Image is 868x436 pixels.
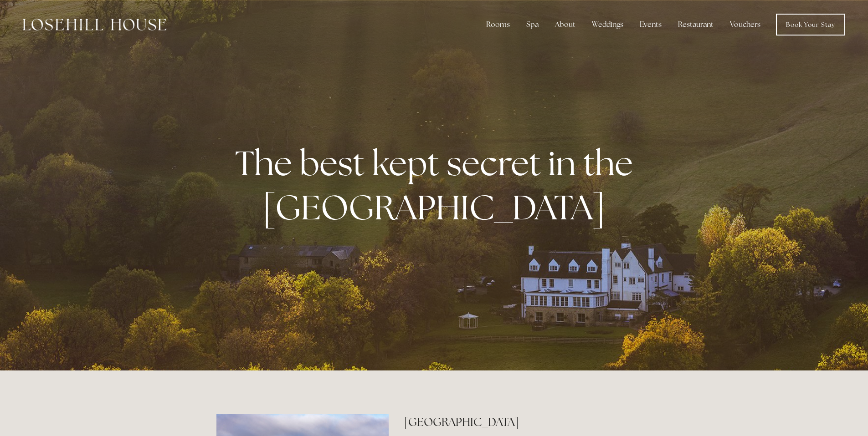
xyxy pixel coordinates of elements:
[23,19,166,30] img: Losehill House
[479,15,517,34] div: Rooms
[632,15,669,34] div: Events
[671,15,721,34] div: Restaurant
[548,15,583,34] div: About
[404,414,652,430] h2: [GEOGRAPHIC_DATA]
[235,141,640,230] strong: The best kept secret in the [GEOGRAPHIC_DATA]
[585,15,631,34] div: Weddings
[776,14,845,35] a: Book Your Stay
[519,15,546,34] div: Spa
[723,15,768,34] a: Vouchers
